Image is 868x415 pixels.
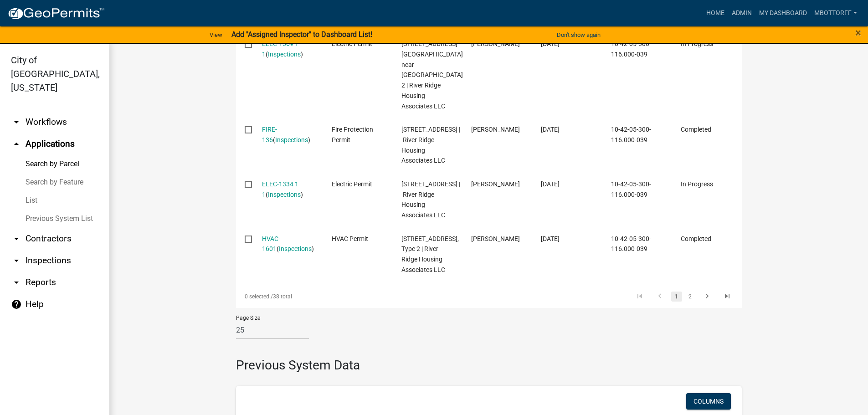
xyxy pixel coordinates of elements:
i: arrow_drop_down [11,255,22,266]
a: Inspections [279,245,312,252]
a: HVAC-1601 [262,235,280,253]
a: go to last page [719,292,736,302]
a: go to next page [699,292,716,302]
a: FIRE-136 [262,126,277,143]
i: arrow_drop_down [11,117,22,128]
a: View [206,27,226,42]
span: Fire Protection Permit [332,126,373,143]
div: 38 total [236,285,435,308]
a: go to previous page [651,292,668,302]
h3: Previous System Data [236,347,742,375]
a: Admin [728,5,755,22]
span: 02/16/2024 [541,180,560,188]
a: ELEC-1334 1 1 [262,180,298,198]
i: arrow_drop_down [11,277,22,288]
a: 1 [671,292,682,302]
div: ( ) [262,39,314,60]
i: help [11,299,22,310]
div: ( ) [262,124,314,145]
div: ( ) [262,179,314,200]
span: HVAC Permit [332,235,368,242]
span: 10-42-05-300-116.000-039 [611,235,651,253]
span: × [855,26,861,39]
span: 5201 RIVER RIDGE PARKWAY Building 1 | River Ridge Housing Associates LLC [401,180,460,219]
span: Electric Permit [332,180,372,188]
a: Mbottorff [811,5,861,22]
span: Completed [681,126,711,133]
li: page 1 [670,289,683,304]
span: 5201 RIVER RIDGE PARKWAY Building 2 | River Ridge Housing Associates LLC [401,126,460,164]
span: 02/06/2024 [541,235,560,242]
i: arrow_drop_down [11,233,22,244]
span: Kevin Carpenter [471,126,520,133]
span: 5201 RIVER RIDGE PARKWAY Building 1, Type 2 | River Ridge Housing Associates LLC [401,235,459,273]
span: Kathy [471,235,520,242]
span: Salvatore Silvano [471,180,520,188]
a: Inspections [268,51,301,58]
span: 0 selected / [245,293,273,300]
strong: Add "Assigned Inspector" to Dashboard List! [231,30,372,39]
span: In Progress [681,40,713,47]
li: page 2 [683,289,697,304]
span: In Progress [681,180,713,188]
span: 5201 RIVER RIDGE PARKWAY Garage building near bldg 2 | River Ridge Housing Associates LLC [401,40,463,110]
span: 10-42-05-300-116.000-039 [611,126,651,143]
span: Completed [681,235,711,242]
span: 02/19/2024 [541,126,560,133]
a: Home [703,5,728,22]
a: Inspections [268,191,301,198]
button: Columns [686,393,731,410]
a: My Dashboard [755,5,811,22]
i: arrow_drop_up [11,138,22,149]
a: Inspections [275,136,308,143]
a: 2 [685,292,696,302]
button: Close [855,27,861,38]
div: ( ) [262,234,314,255]
span: 10-42-05-300-116.000-039 [611,180,651,198]
button: Don't show again [553,27,604,42]
a: go to first page [631,292,648,302]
